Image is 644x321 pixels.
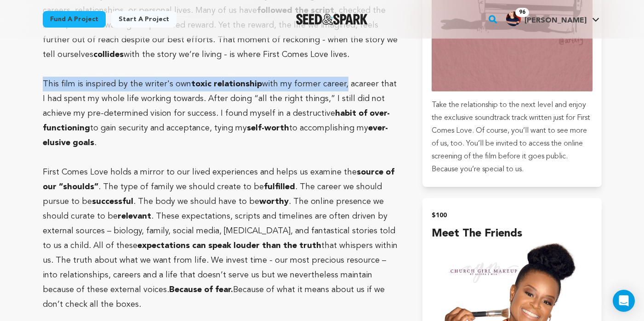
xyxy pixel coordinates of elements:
strong: self-worth [247,124,289,132]
p: Take the relationship to the next level and enjoy the exclusive soundtrack track written just for... [432,99,592,176]
img: Seed&Spark Logo Dark Mode [296,14,368,25]
strong: Because of fear. [169,286,233,294]
span: with my former career, a [262,80,355,88]
strong: source of our “shoulds” [43,168,394,191]
strong: fulfilled [264,183,295,191]
a: Melissa C.'s Profile [504,10,601,26]
a: Seed&Spark Homepage [296,14,368,25]
span: [PERSON_NAME] [524,17,587,24]
strong: collides [93,51,124,59]
strong: toxic relationship [191,80,262,88]
div: Open Intercom Messenger [613,290,635,312]
a: Fund a project [43,11,106,28]
strong: expectations can speak louder than the truth [137,242,321,250]
strong: ever-elusive goals [43,124,388,147]
a: Start a project [111,11,177,28]
p: career that I had spent my whole life working towards. After doing “all the right things,” I stil... [43,77,401,150]
span: Melissa C.'s Profile [504,10,601,29]
h4: Meet the Friends [432,225,592,242]
span: 96 [515,8,529,17]
h2: $100 [432,209,592,222]
div: Melissa C.'s Profile [506,11,587,26]
strong: relevant [118,212,151,220]
strong: successful [92,197,133,206]
p: First Comes Love holds a mirror to our lived experiences and helps us examine the . The type of f... [43,165,401,312]
img: MELISSACENTER(1).jpg [506,11,521,26]
span: This film is inspired by the writer's own [43,80,191,88]
strong: worthy [259,197,289,206]
strong: habit of over-functioning [43,109,390,132]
